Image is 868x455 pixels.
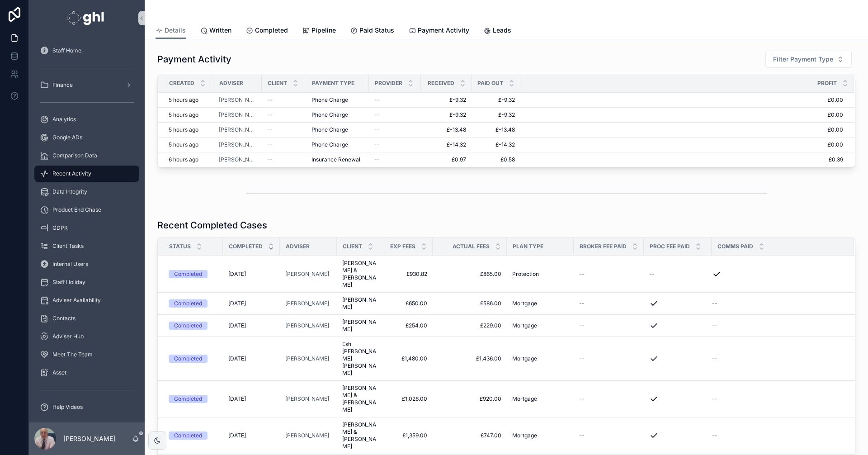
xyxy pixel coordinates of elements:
[285,395,329,403] a: [PERSON_NAME]
[342,260,379,289] span: [PERSON_NAME] & [PERSON_NAME]
[717,243,753,250] span: Comms Paid
[512,270,539,278] span: Protection
[285,322,331,329] a: [PERSON_NAME]
[374,126,415,133] a: --
[52,134,82,141] span: Google ADs
[477,156,515,163] span: £0.58
[302,22,336,40] a: Pipeline
[169,80,194,87] span: Created
[228,270,246,278] span: [DATE]
[712,322,843,329] a: --
[438,395,501,403] span: £920.00
[267,96,273,104] span: --
[579,395,638,403] a: --
[219,96,256,104] a: [PERSON_NAME]
[157,53,231,66] h1: Payment Activity
[374,156,415,163] a: --
[342,421,379,450] span: [PERSON_NAME] & [PERSON_NAME]
[219,126,256,133] a: [PERSON_NAME]
[712,395,843,403] a: --
[229,243,263,250] span: Completed
[438,355,501,362] a: £1,436.00
[650,243,690,250] span: Proc Fee Paid
[342,384,379,413] a: [PERSON_NAME] & [PERSON_NAME]
[285,355,329,362] span: [PERSON_NAME]
[374,126,380,133] span: --
[52,116,76,123] span: Analytics
[228,270,274,278] a: [DATE]
[426,126,466,133] span: £-13.48
[350,22,394,40] a: Paid Status
[156,22,186,39] a: Details
[174,431,202,440] div: Completed
[219,141,256,148] a: [PERSON_NAME]
[285,395,331,403] a: [PERSON_NAME]
[390,300,427,307] span: £650.00
[246,22,288,40] a: Completed
[34,238,139,254] a: Client Tasks
[438,322,501,329] span: £229.00
[512,432,537,439] span: Mortgage
[374,96,380,104] span: --
[228,300,246,307] span: [DATE]
[426,96,466,104] a: £-9.32
[374,111,380,118] span: --
[268,80,287,87] span: Client
[169,111,208,118] a: 5 hours ago
[426,141,466,148] a: £-14.32
[438,432,501,439] span: £747.00
[521,96,843,104] a: £0.00
[174,395,202,403] div: Completed
[285,270,331,278] a: [PERSON_NAME]
[521,126,843,133] span: £0.00
[390,322,427,329] span: £254.00
[375,80,402,87] span: Provider
[342,341,379,377] a: Esh [PERSON_NAME] [PERSON_NAME]
[219,111,256,118] a: [PERSON_NAME]
[228,300,274,307] a: [DATE]
[52,315,75,322] span: Contacts
[174,299,202,308] div: Completed
[169,111,198,118] p: 5 hours ago
[521,111,843,118] a: £0.00
[34,399,139,415] a: Help Videos
[52,297,101,304] span: Adviser Availability
[426,111,466,118] span: £-9.32
[712,355,717,362] span: --
[285,270,329,278] a: [PERSON_NAME]
[390,355,427,362] span: £1,480.00
[169,270,217,278] a: Completed
[418,26,469,35] span: Payment Activity
[267,126,273,133] span: --
[157,219,267,232] h1: Recent Completed Cases
[34,365,139,381] a: Asset
[426,156,466,163] a: £0.97
[267,126,301,133] a: --
[285,432,329,439] a: [PERSON_NAME]
[34,256,139,272] a: Internal Users
[267,111,301,118] a: --
[342,296,379,311] a: [PERSON_NAME]
[169,96,198,104] p: 5 hours ago
[63,434,115,443] p: [PERSON_NAME]
[311,141,348,148] span: Phone Charge
[512,395,568,403] a: Mortgage
[267,156,273,163] span: --
[438,300,501,307] a: £586.00
[255,26,288,35] span: Completed
[228,395,274,403] a: [DATE]
[477,141,515,148] a: £-14.32
[228,395,246,403] span: [DATE]
[521,156,843,163] span: £0.39
[342,318,379,333] a: [PERSON_NAME]
[285,322,329,329] a: [PERSON_NAME]
[209,26,231,35] span: Written
[477,111,515,118] a: £-9.32
[52,170,91,177] span: Recent Activity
